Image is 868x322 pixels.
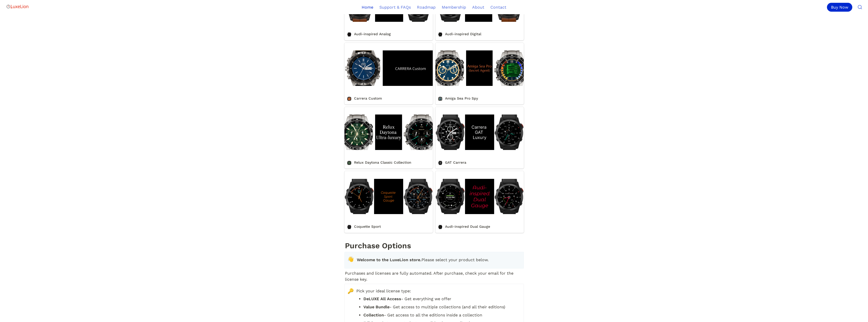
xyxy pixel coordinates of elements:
h1: Purchase Options [344,240,524,251]
div: Buy Now [827,3,852,12]
img: Logo [6,2,29,12]
a: Relux Daytona Classic Collection [344,107,433,168]
span: 🔑 [347,288,354,294]
span: Pick your ideal license type: [356,288,520,294]
li: - Get access to all the editions inside a collection [363,311,520,319]
strong: Welcome to the LuxeLion store. [357,257,421,262]
p: Please select your product below. [356,256,520,264]
a: GAT Carrera [435,107,524,168]
a: Audi-inspired Dual Gauge [435,171,524,233]
a: Amiga Sea Pro Spy [435,43,524,104]
p: Purchases and licenses are fully automated. After purchase, check your email for the license key. [344,270,524,283]
strong: Value Bundle [363,305,390,309]
a: Coquette Sport [344,171,433,233]
li: - Get everything we offer [363,295,520,303]
a: Buy Now [827,3,854,12]
li: - Get access to multiple collections (and all their editions) [363,303,520,311]
span: 👋 [347,256,354,262]
strong: Collection [363,313,384,317]
strong: DeLUXE All Access [363,296,401,301]
a: Carrera Custom [344,43,433,104]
